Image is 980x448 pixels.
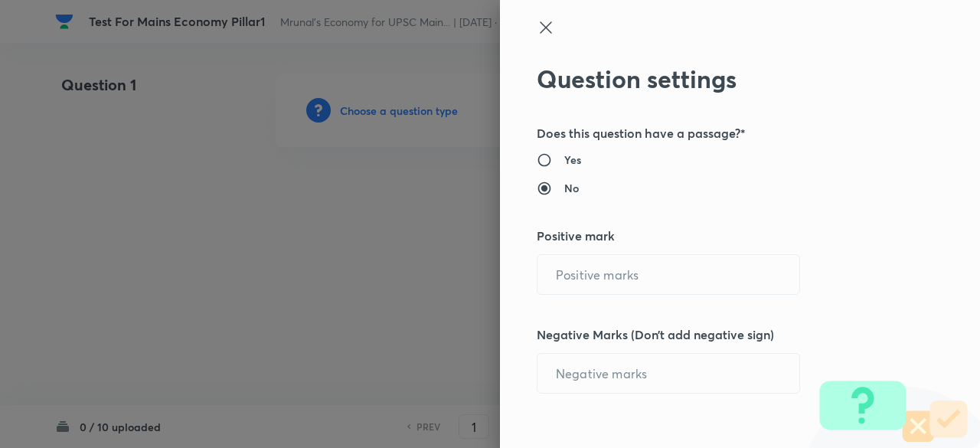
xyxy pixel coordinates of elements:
h2: Question settings [537,64,892,93]
input: Negative marks [537,354,799,393]
h5: Does this question have a passage?* [537,124,892,142]
input: Positive marks [537,255,799,294]
h6: No [564,180,579,196]
h5: Positive mark [537,227,892,245]
h6: Yes [564,152,581,168]
h5: Negative Marks (Don’t add negative sign) [537,325,892,344]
